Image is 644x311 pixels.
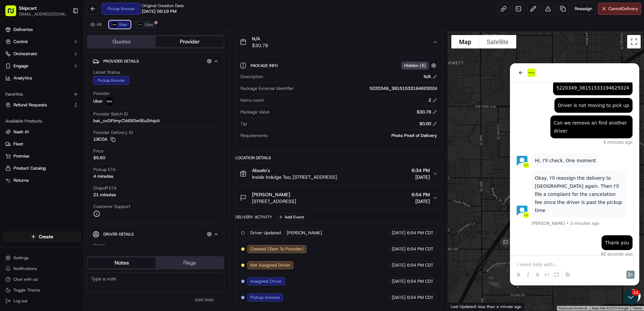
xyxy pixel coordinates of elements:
[250,278,282,284] span: Assigned Driver
[93,229,219,240] button: Driver Details
[3,3,70,19] button: Skipcart[EMAIL_ADDRESS][DOMAIN_NAME]
[3,48,81,59] button: Orchestrate
[3,127,81,137] button: Nash AI
[5,102,70,108] a: Refund Requests
[250,295,280,301] span: Pickup Enroute
[252,191,290,198] span: [PERSON_NAME]
[3,61,81,71] button: Engage
[93,98,103,104] span: Uber
[296,85,437,92] div: 5220349_38151533194625024
[144,22,154,27] span: Uber
[93,155,105,161] span: $5.60
[93,185,117,191] span: Dropoff ETA
[13,255,29,261] span: Settings
[448,302,524,311] div: Last Updated: less than a minute ago
[119,22,128,27] span: Uber
[451,35,479,48] button: Show street map
[450,302,472,311] img: Google
[13,287,40,293] span: Toggle Theme
[13,27,33,33] span: Deliveries
[13,63,28,69] span: Engage
[627,35,641,48] button: Toggle fullscreen view
[93,148,103,154] span: Price
[88,36,156,47] button: Quotes
[592,306,629,310] span: Map data ©2025 Google
[103,232,134,237] span: Driver Details
[235,214,272,220] div: Delivery Activity
[13,129,29,135] span: Nash AI
[407,246,433,252] span: 6:54 PM CDT
[3,100,81,110] button: Refund Requests
[598,3,641,15] button: CancelDelivery
[112,22,117,27] img: uber-new-logo.jpeg
[3,163,81,174] button: Product Catalog
[3,275,81,284] button: Chat with us!
[13,102,47,108] span: Refund Requests
[93,56,219,67] button: Provider Details
[276,213,306,221] button: Add Event
[156,36,224,47] button: Provider
[240,133,268,139] span: Requirements
[559,306,588,311] button: Keyboard shortcuts
[392,295,406,301] span: [DATE]
[87,21,105,29] button: All
[287,230,322,236] span: [PERSON_NAME]
[450,302,472,311] a: Open this area in Google Maps (opens a new window)
[417,109,437,115] div: $30.78
[93,91,110,97] span: Provider
[401,61,438,70] button: Hidden (5)
[240,85,294,92] span: Package External Identifier
[5,141,78,147] a: Fleet
[633,306,642,310] a: Terms (opens in new tab)
[105,97,114,105] img: uber-new-logo.jpeg
[252,198,296,205] span: [STREET_ADDRESS]
[142,3,184,8] span: Original Creation Date
[5,153,78,159] a: Promise
[13,165,46,171] span: Product Catalog
[3,296,81,306] button: Log out
[236,31,442,53] button: N/A$30.78
[252,174,337,180] span: Inside Indulge Too, [STREET_ADDRESS]
[3,151,81,162] button: Promise
[3,89,81,100] div: Favorites
[404,63,426,69] span: Hidden ( 5 )
[13,51,37,57] span: Orchestrate
[13,141,23,147] span: Fleet
[13,298,27,304] span: Log out
[575,6,592,12] span: Reassign
[3,175,81,186] button: Returns
[19,5,37,11] button: Skipcart
[19,11,67,17] button: [EMAIL_ADDRESS][DOMAIN_NAME]
[93,130,133,136] span: Provider Delivery ID
[93,118,160,124] span: bat_ccDPJmyCVdSi0w5EuSHqzA
[407,230,433,236] span: 6:54 PM CDT
[412,167,430,174] span: 6:34 PM
[88,257,156,268] button: Notes
[3,36,81,47] button: Control
[392,230,406,236] span: [DATE]
[3,264,81,273] button: Notifications
[3,116,81,127] div: Available Products
[93,204,130,210] span: Customer Support
[5,165,78,171] a: Product Catalog
[240,109,269,115] span: Package Value
[252,42,268,49] span: $30.78
[3,253,81,263] button: Settings
[510,63,639,285] iframe: Customer support window
[5,177,78,183] a: Returns
[135,21,157,29] button: Uber
[424,74,437,80] div: N/A
[13,277,38,282] span: Chat with us!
